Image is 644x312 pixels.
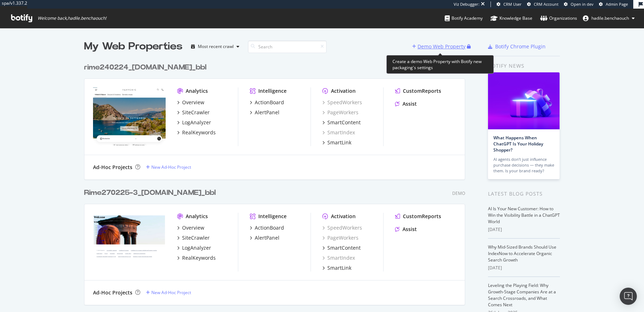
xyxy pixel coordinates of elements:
[322,109,358,116] a: PageWorkers
[620,288,637,305] div: Open Intercom Messenger
[182,129,216,136] div: RealKeywords
[495,43,546,50] div: Botify Chrome Plugin
[331,87,356,95] div: Activation
[488,206,560,225] a: AI Is Your New Customer: How to Win the Visibility Battle in a ChatGPT World
[250,109,279,116] a: AlertPanel
[591,15,629,21] span: hadile.benchaouch
[188,41,242,52] button: Most recent crawl
[84,62,209,73] a: rime240224_[DOMAIN_NAME]_bbl
[386,55,494,74] div: Create a demo Web Property with Botify new packaging's settings
[445,15,483,22] div: Botify Academy
[322,139,351,146] a: SmartLink
[327,244,361,251] div: SmartContent
[186,213,208,220] div: Analytics
[258,87,287,95] div: Intelligence
[84,62,206,73] div: rime240224_[DOMAIN_NAME]_bbl
[255,234,279,241] div: AlertPanel
[488,282,556,308] a: Leveling the Playing Field: Why Growth-Stage Companies Are at a Search Crossroads, and What Comes...
[186,87,208,95] div: Analytics
[250,234,279,241] a: AlertPanel
[322,264,351,272] a: SmartLink
[182,109,210,116] div: SiteCrawler
[322,244,361,251] a: SmartContent
[182,244,211,251] div: LogAnalyzer
[248,40,327,53] input: Search
[182,99,204,106] div: Overview
[454,1,479,7] div: Viz Debugger:
[418,43,465,50] div: Demo Web Property
[146,164,191,170] a: New Ad-Hoc Project
[182,254,216,261] div: RealKeywords
[198,44,234,49] div: Most recent crawl
[564,1,594,7] a: Open in dev
[488,43,546,50] a: Botify Chrome Plugin
[577,13,640,24] button: hadile.benchaouch
[146,289,191,296] a: New Ad-Hoc Project
[488,62,560,70] div: Botify news
[182,234,210,241] div: SiteCrawler
[322,119,361,126] a: SmartContent
[250,224,284,231] a: ActionBoard
[402,226,417,233] div: Assist
[527,1,558,7] a: CRM Account
[571,1,594,7] span: Open in dev
[177,234,210,241] a: SiteCrawler
[606,1,628,7] span: Admin Page
[395,87,441,95] a: CustomReports
[331,213,356,220] div: Activation
[255,109,279,116] div: AlertPanel
[322,234,358,241] a: PageWorkers
[258,213,287,220] div: Intelligence
[255,224,284,231] div: ActionBoard
[93,213,166,271] img: Rime270225-3_www.transavia.com_bbl
[488,265,560,271] div: [DATE]
[322,99,362,106] a: SpeedWorkers
[534,1,558,7] span: CRM Account
[177,254,216,261] a: RealKeywords
[412,43,467,49] a: Demo Web Property
[540,15,577,22] div: Organizations
[93,87,166,145] img: rime240224_www.verychic.fr_bbl
[395,213,441,220] a: CustomReports
[177,129,216,136] a: RealKeywords
[177,244,211,251] a: LogAnalyzer
[491,15,532,22] div: Knowledge Base
[493,135,543,153] a: What Happens When ChatGPT Is Your Holiday Shopper?
[177,224,204,231] a: Overview
[503,1,522,7] span: CRM User
[402,100,417,107] div: Assist
[395,100,417,107] a: Assist
[177,109,210,116] a: SiteCrawler
[38,15,106,21] span: Welcome back, hadile.benchaouch !
[322,224,362,231] a: SpeedWorkers
[177,99,204,106] a: Overview
[177,119,211,126] a: LogAnalyzer
[540,9,577,28] a: Organizations
[395,226,417,233] a: Assist
[327,119,361,126] div: SmartContent
[452,190,465,196] div: Demo
[322,129,355,136] a: SmartIndex
[412,41,467,52] button: Demo Web Property
[488,72,560,129] img: What Happens When ChatGPT Is Your Holiday Shopper?
[255,99,284,106] div: ActionBoard
[327,264,351,272] div: SmartLink
[151,164,191,170] div: New Ad-Hoc Project
[599,1,628,7] a: Admin Page
[84,39,182,54] div: My Web Properties
[445,9,483,28] a: Botify Academy
[403,213,441,220] div: CustomReports
[491,9,532,28] a: Knowledge Base
[250,99,284,106] a: ActionBoard
[322,254,355,261] a: SmartIndex
[84,188,216,198] div: Rime270225-3_[DOMAIN_NAME]_bbl
[93,289,132,296] div: Ad-Hoc Projects
[497,1,522,7] a: CRM User
[488,190,560,198] div: Latest Blog Posts
[182,224,204,231] div: Overview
